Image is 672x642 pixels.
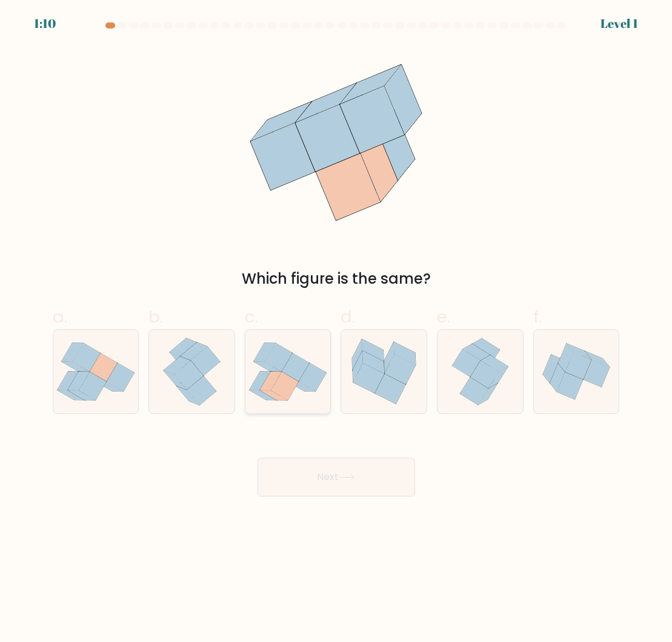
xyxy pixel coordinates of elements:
span: d. [341,305,355,329]
div: Level 1 [600,15,638,33]
span: c. [245,305,258,329]
div: 1:10 [34,15,56,33]
span: b. [148,305,163,329]
span: a. [53,305,67,329]
div: Which figure is the same? [60,268,613,290]
span: f. [533,305,542,329]
button: Next [258,458,415,497]
span: e. [437,305,450,329]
